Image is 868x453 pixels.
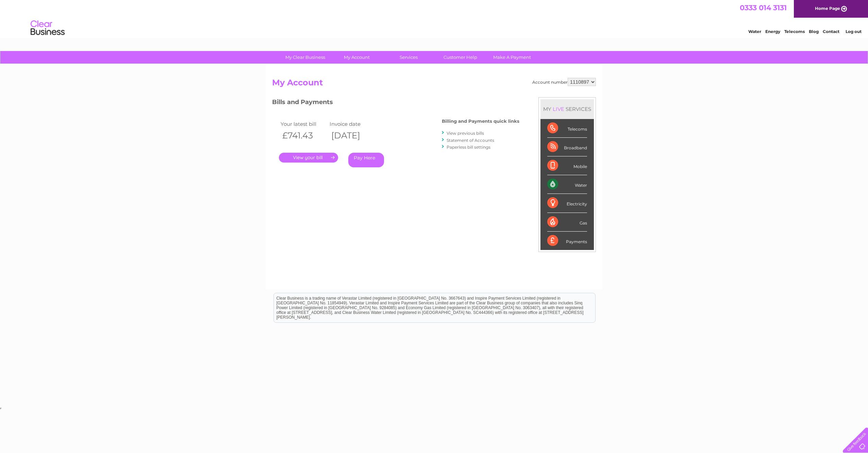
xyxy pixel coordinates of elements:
[447,138,494,143] a: Statement of Accounts
[540,99,594,119] div: MY SERVICES
[279,119,328,129] td: Your latest bill
[547,232,587,250] div: Payments
[272,97,519,109] h3: Bills and Payments
[277,51,333,64] a: My Clear Business
[484,51,540,64] a: Make A Payment
[447,131,484,136] a: View previous bills
[823,29,839,34] a: Contact
[272,78,596,91] h2: My Account
[279,153,338,163] a: .
[740,3,787,12] a: 0333 014 3131
[784,29,805,34] a: Telecoms
[547,194,587,213] div: Electricity
[432,51,488,64] a: Customer Help
[279,129,328,142] th: £741.43
[381,51,437,64] a: Services
[447,145,490,150] a: Paperless bill settings
[551,106,566,112] div: LIVE
[348,153,384,167] a: Pay Here
[765,29,780,34] a: Energy
[547,138,587,156] div: Broadband
[547,156,587,175] div: Mobile
[846,29,862,34] a: Log out
[532,78,596,86] div: Account number
[748,29,761,34] a: Water
[274,4,595,33] div: Clear Business is a trading name of Verastar Limited (registered in [GEOGRAPHIC_DATA] No. 3667643...
[329,51,385,64] a: My Account
[547,119,587,138] div: Telecoms
[547,175,587,194] div: Water
[328,129,377,142] th: [DATE]
[328,119,377,129] td: Invoice date
[30,18,65,38] img: logo.png
[809,29,819,34] a: Blog
[547,213,587,232] div: Gas
[442,119,519,124] h4: Billing and Payments quick links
